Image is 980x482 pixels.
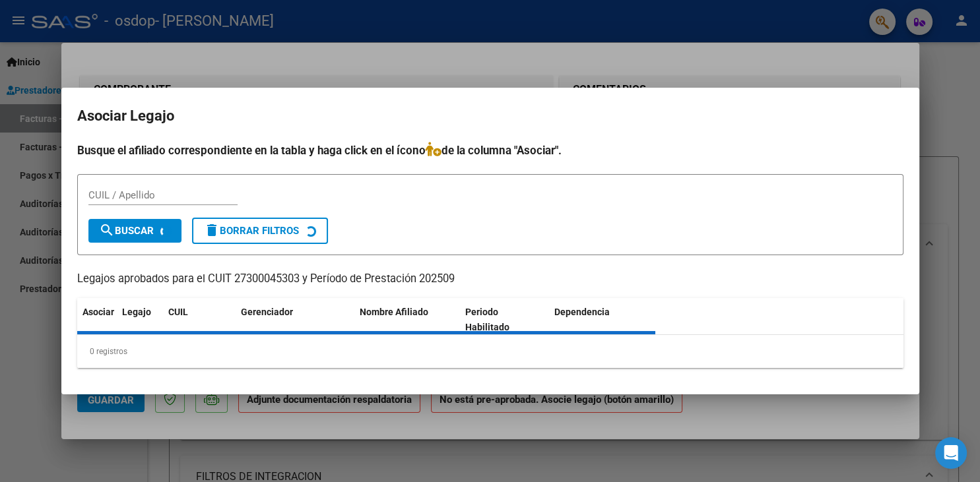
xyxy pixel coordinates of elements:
datatable-header-cell: Nombre Afiliado [354,298,461,342]
p: Legajos aprobados para el CUIT 27300045303 y Período de Prestación 202509 [77,271,903,287]
h2: Asociar Legajo [77,104,903,129]
span: Periodo Habilitado [465,307,509,332]
span: Asociar [82,307,114,317]
datatable-header-cell: Gerenciador [236,298,354,342]
mat-icon: search [99,222,115,238]
datatable-header-cell: Periodo Habilitado [460,298,549,342]
span: Nombre Afiliado [360,307,428,317]
h4: Busque el afiliado correspondiente en la tabla y haga click en el ícono de la columna "Asociar". [77,142,903,159]
datatable-header-cell: Legajo [117,298,163,342]
span: Dependencia [554,307,610,317]
span: Gerenciador [241,307,293,317]
datatable-header-cell: CUIL [163,298,236,342]
mat-icon: delete [204,222,220,238]
button: Buscar [88,219,181,243]
div: 0 registros [77,335,903,368]
span: Borrar Filtros [204,225,299,237]
div: Open Intercom Messenger [935,437,967,469]
datatable-header-cell: Dependencia [549,298,655,342]
datatable-header-cell: Asociar [77,298,117,342]
button: Borrar Filtros [192,218,328,244]
span: Legajo [122,307,151,317]
span: CUIL [168,307,188,317]
span: Buscar [99,225,154,237]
